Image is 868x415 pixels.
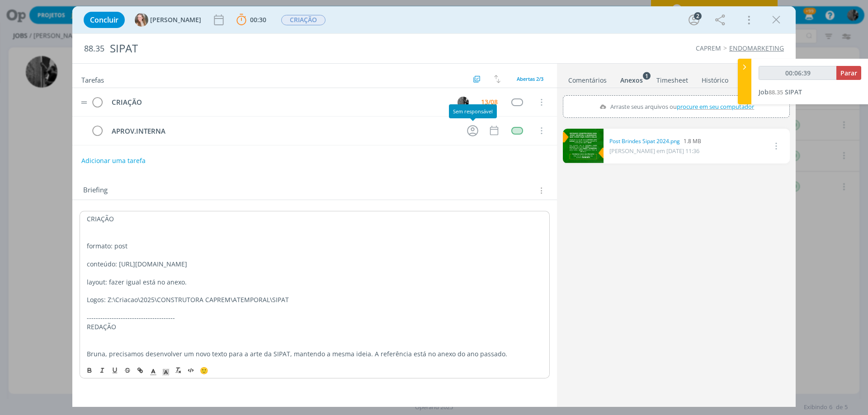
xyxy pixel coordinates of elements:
[87,214,542,224] p: CRIAÇÃO
[759,88,802,96] a: Job88.35SIPAT
[595,101,757,112] label: Arraste seus arquivos ou
[458,97,469,108] img: P
[106,37,489,60] div: SIPAT
[160,365,172,376] span: Cor de Fundo
[87,313,542,322] p: ---------------------------------------
[72,6,796,407] div: dialog
[84,44,104,54] span: 88.35
[198,365,210,376] button: 🙂
[620,76,643,85] div: Anexos
[84,12,125,28] button: Concluir
[81,153,146,169] button: Adicionar uma tarefa
[83,185,108,196] span: Briefing
[87,278,542,287] p: layout: fazer igual está no anexo.
[87,322,542,331] p: REDAÇÃO
[90,16,118,23] span: Concluir
[656,72,689,85] a: Timesheet
[81,101,87,104] img: drag-icon.svg
[696,44,721,52] a: CAPREM
[87,260,542,269] p: conteúdo: [URL][DOMAIN_NAME]
[135,13,201,27] button: G[PERSON_NAME]
[729,44,784,52] a: ENDOMARKETING
[234,13,269,27] button: 00:30
[687,13,701,27] button: 2
[609,137,680,145] a: Post Brindes Sipat 2024.png
[449,104,497,118] div: Sem responsável
[836,66,861,80] button: Parar
[677,103,754,111] span: procure em seu computador
[87,242,542,251] p: formato: post
[250,15,266,24] span: 00:30
[785,88,802,96] span: SIPAT
[87,295,542,304] p: Logos: Z:\Criacao\2025\CONSTRUTORA CAPREM\ATEMPORAL\SIPAT
[81,74,104,84] span: Tarefas
[643,72,651,79] sup: 1
[494,75,500,83] img: arrow-down-up.svg
[701,72,729,85] a: Histórico
[609,137,701,145] div: 1.8 MB
[609,147,699,155] span: [PERSON_NAME] em [DATE] 11:36
[147,365,160,376] span: Cor do Texto
[135,13,148,27] img: G
[840,69,857,77] span: Parar
[769,88,783,96] span: 88.35
[568,72,607,85] a: Comentários
[87,350,542,359] p: Bruna, precisamos desenvolver um novo texto para a arte da SIPAT, mantendo a mesma ideia. A refer...
[281,15,325,25] span: CRIAÇÃO
[517,75,543,82] span: Abertas 2/3
[694,12,702,20] div: 2
[456,95,470,109] button: P
[150,17,201,23] span: [PERSON_NAME]
[200,366,208,375] span: 🙂
[281,14,326,26] button: CRIAÇÃO
[108,126,458,137] div: APROV.INTERNA
[108,97,449,108] div: CRIAÇÃO
[481,99,498,105] div: 13/08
